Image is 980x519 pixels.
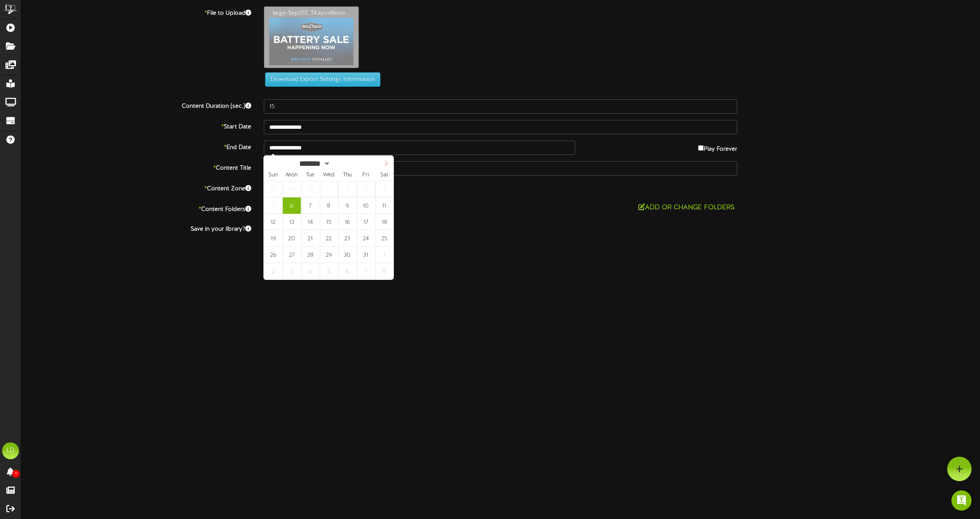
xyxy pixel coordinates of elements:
span: September 28, 2025 [264,181,282,197]
span: October 16, 2025 [338,214,356,230]
span: October 12, 2025 [264,214,282,230]
span: 0 [12,470,20,478]
span: October 14, 2025 [301,214,319,230]
span: October 2, 2025 [338,181,356,197]
span: October 1, 2025 [320,181,338,197]
label: File to Upload [15,6,258,18]
span: Mon [282,173,301,178]
span: October 27, 2025 [283,247,301,263]
span: October 25, 2025 [375,230,393,247]
span: October 15, 2025 [320,214,338,230]
div: LD [2,442,19,459]
span: October 5, 2025 [264,197,282,214]
input: Play Forever [698,145,704,151]
span: November 3, 2025 [283,263,301,279]
span: November 8, 2025 [375,263,393,279]
a: Download Export Settings Information [261,77,380,83]
span: October 22, 2025 [320,230,338,247]
span: October 23, 2025 [338,230,356,247]
span: November 1, 2025 [375,247,393,263]
span: November 7, 2025 [357,263,375,279]
label: Content Duration (sec.) [15,99,258,111]
span: Sat [375,173,393,178]
button: Add or Change Folders [636,202,737,213]
span: October 18, 2025 [375,214,393,230]
label: Content Zone [15,182,258,193]
span: October 24, 2025 [357,230,375,247]
span: Thu [338,173,356,178]
span: October 29, 2025 [320,247,338,263]
span: October 7, 2025 [301,197,319,214]
span: October 19, 2025 [264,230,282,247]
span: Wed [319,173,338,178]
span: October 17, 2025 [357,214,375,230]
span: October 8, 2025 [320,197,338,214]
span: October 26, 2025 [264,247,282,263]
span: October 31, 2025 [357,247,375,263]
span: November 6, 2025 [338,263,356,279]
span: October 10, 2025 [357,197,375,214]
label: Content Folders [15,202,258,214]
span: October 30, 2025 [338,247,356,263]
span: October 21, 2025 [301,230,319,247]
span: Sun [264,173,282,178]
span: Fri [356,173,375,178]
span: October 4, 2025 [375,181,393,197]
span: November 2, 2025 [264,263,282,279]
div: Open Intercom Messenger [951,490,972,511]
span: November 5, 2025 [320,263,338,279]
span: October 11, 2025 [375,197,393,214]
span: Tue [301,173,319,178]
label: Start Date [15,120,258,131]
label: Play Forever [698,141,737,154]
span: October 28, 2025 [301,247,319,263]
span: October 9, 2025 [338,197,356,214]
label: End Date [15,141,258,152]
input: Year [330,159,361,168]
span: October 6, 2025 [283,197,301,214]
input: Title of this Content [264,161,737,176]
span: November 4, 2025 [301,263,319,279]
label: Save in your library? [15,222,258,234]
span: September 30, 2025 [301,181,319,197]
span: October 3, 2025 [357,181,375,197]
span: September 29, 2025 [283,181,301,197]
button: Download Export Settings Information [265,72,380,87]
span: October 20, 2025 [283,230,301,247]
label: Content Title [15,161,258,173]
span: October 13, 2025 [283,214,301,230]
